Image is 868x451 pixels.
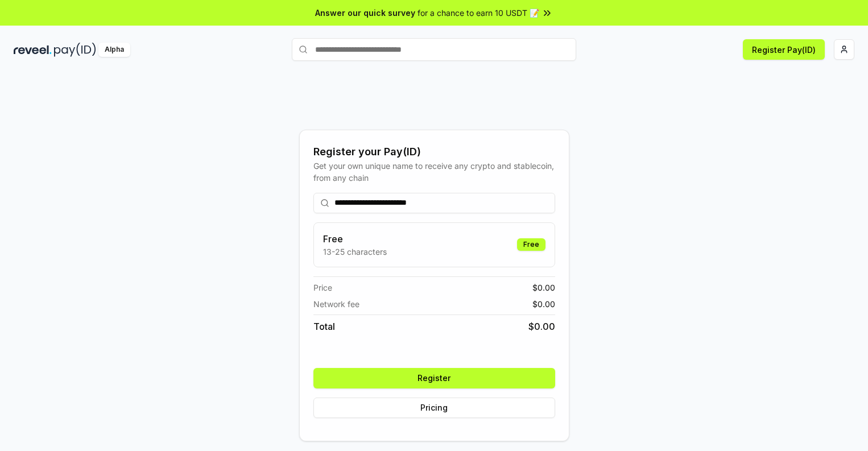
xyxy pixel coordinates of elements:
[532,298,555,310] span: $ 0.00
[313,320,335,333] span: Total
[418,7,539,19] span: for a chance to earn 10 USDT 📝
[98,43,130,57] div: Alpha
[528,320,555,333] span: $ 0.00
[323,232,387,246] h3: Free
[313,298,359,310] span: Network fee
[743,39,825,60] button: Register Pay(ID)
[14,43,52,57] img: reveel_dark
[323,246,387,258] p: 13-25 characters
[315,7,415,19] span: Answer our quick survey
[313,368,555,388] button: Register
[313,398,555,418] button: Pricing
[313,160,555,184] div: Get your own unique name to receive any crypto and stablecoin, from any chain
[313,144,555,160] div: Register your Pay(ID)
[54,43,96,57] img: pay_id
[517,238,545,251] div: Free
[532,282,555,293] span: $ 0.00
[313,282,332,293] span: Price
